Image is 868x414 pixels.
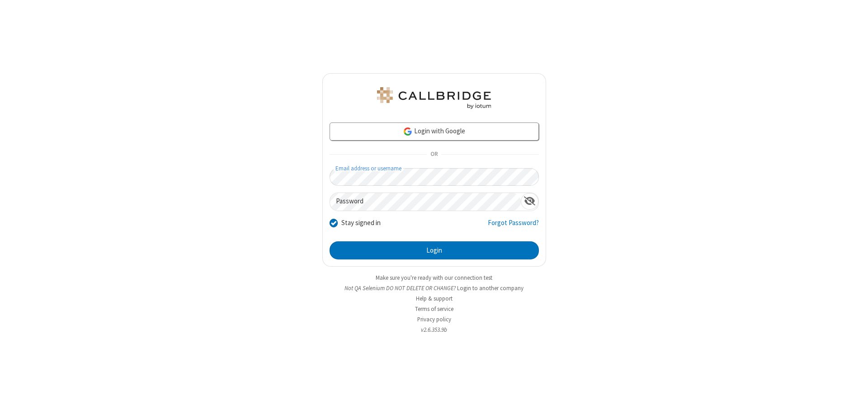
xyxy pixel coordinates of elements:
iframe: Chat [845,390,861,408]
a: Terms of service [415,305,453,313]
a: Make sure you're ready with our connection test [376,274,492,282]
a: Privacy policy [417,315,451,323]
input: Email address or username [330,168,539,186]
a: Forgot Password? [488,218,539,235]
a: Login with Google [330,122,539,141]
li: v2.6.353.9b [322,325,546,334]
input: Password [330,193,521,211]
li: Not QA Selenium DO NOT DELETE OR CHANGE? [322,284,546,292]
img: google-icon.png [403,127,413,136]
button: Login to another company [457,284,524,292]
span: OR [427,148,441,161]
div: Show password [521,193,538,210]
label: Stay signed in [341,218,381,228]
a: Help & support [416,295,453,302]
button: Login [330,241,539,259]
img: QA Selenium DO NOT DELETE OR CHANGE [375,87,493,109]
